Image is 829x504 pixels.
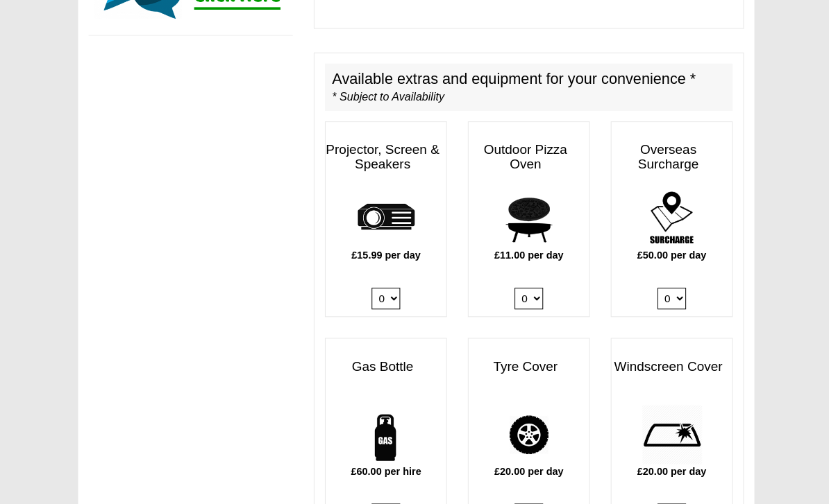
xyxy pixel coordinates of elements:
b: £15.99 per day [350,248,419,259]
h2: Available extras and equipment for your convenience * [324,63,730,110]
h3: Outdoor Pizza Oven [467,135,587,178]
img: surcharge.png [639,187,698,247]
h3: Gas Bottle [324,351,444,379]
img: tyre.png [496,403,556,462]
img: pizza.png [496,187,556,247]
img: projector.png [355,187,414,247]
b: £50.00 per day [635,248,703,259]
i: * Subject to Availability [330,90,442,102]
h3: Tyre Cover [467,351,587,379]
h3: Windscreen Cover [609,351,729,379]
b: £11.00 per day [492,248,561,259]
img: gas-bottle.png [355,403,414,462]
img: windscreen.png [639,403,698,462]
h3: Projector, Screen & Speakers [324,135,444,178]
b: £20.00 per day [635,464,703,475]
h3: Overseas Surcharge [609,135,729,178]
b: £20.00 per day [492,464,561,475]
b: £60.00 per hire [349,464,419,475]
